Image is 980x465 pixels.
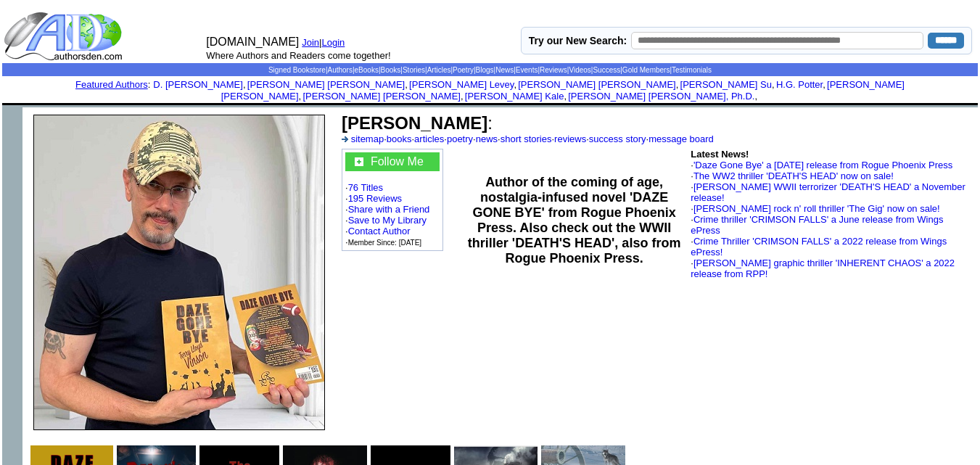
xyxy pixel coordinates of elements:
[680,79,772,90] a: [PERSON_NAME] Su
[348,193,402,204] a: 195 Reviews
[691,160,952,170] font: ·
[489,105,491,107] img: shim.gif
[693,170,894,181] a: The WW2 thriller 'DEATH'S HEAD' now on sale!
[693,203,940,214] a: [PERSON_NAME] rock n' roll thriller 'The Gig' now on sale!
[408,81,409,89] font: i
[691,258,955,279] a: [PERSON_NAME] graphic thriller 'INHERENT CHAOS' a 2022 release from RPP!
[622,66,670,74] a: Gold Members
[453,66,474,74] a: Poetry
[206,36,299,48] font: [DOMAIN_NAME]
[691,181,965,203] font: ·
[540,66,567,74] a: Reviews
[691,214,943,236] a: Crime thriller 'CRIMSON FALLS' a June release from Wings ePress
[672,66,712,74] a: Testimonials
[268,66,326,74] a: Signed Bookstore
[348,239,422,247] font: Member Since: [DATE]
[246,81,247,89] font: i
[757,93,759,101] font: i
[153,79,905,102] font: , , , , , , , , , ,
[301,93,302,101] font: i
[327,66,352,74] a: Authors
[355,66,379,74] a: eBooks
[387,133,412,144] a: books
[268,66,712,74] span: | | | | | | | | | | | | | |
[302,37,319,48] a: Join
[348,215,427,226] a: Save to My Library
[464,93,465,101] font: i
[153,79,243,90] a: D. [PERSON_NAME]
[427,66,451,74] a: Articles
[593,66,620,74] a: Success
[589,133,646,144] a: success story
[2,107,22,128] img: shim.gif
[371,155,424,168] a: Follow Me
[403,66,425,74] a: Stories
[775,81,776,89] font: i
[516,66,538,74] a: Events
[465,91,564,102] a: [PERSON_NAME] Kale
[776,79,823,90] a: H.G. Potter
[693,160,952,170] a: 'Daze Gone Bye' a [DATE] release from Rogue Phoenix Press
[247,79,405,90] a: [PERSON_NAME] [PERSON_NAME]
[345,152,440,247] font: · · · · · ·
[554,133,586,144] a: reviews
[529,35,627,46] label: Try our New Search:
[33,115,325,430] img: 7387.jpg
[648,133,714,144] a: message board
[342,113,487,133] b: [PERSON_NAME]
[691,203,939,214] font: ·
[468,175,681,266] b: Author of the coming of age, nostalgia-infused novel 'DAZE GONE BYE' from Rogue Phoenix Press. Al...
[691,170,894,181] font: ·
[691,214,943,236] font: ·
[221,79,905,102] a: [PERSON_NAME] [PERSON_NAME]
[691,236,947,258] font: ·
[568,91,754,102] a: [PERSON_NAME] [PERSON_NAME], Ph.D.
[322,37,345,48] a: Login
[381,66,401,74] a: Books
[489,103,491,105] img: shim.gif
[691,181,965,203] a: [PERSON_NAME] WWII terrorizer 'DEATH'S HEAD' a November release!
[302,91,460,102] a: [PERSON_NAME] [PERSON_NAME]
[206,50,390,61] font: Where Authors and Readers come together!
[348,226,411,236] a: Contact Author
[447,133,473,144] a: poetry
[342,133,714,144] font: · · · · · · · ·
[569,66,590,74] a: Videos
[409,79,514,90] a: [PERSON_NAME] Levey
[351,133,384,144] a: sitemap
[476,133,498,144] a: news
[414,133,444,144] a: articles
[691,258,955,279] font: ·
[75,79,150,90] font: :
[355,157,363,166] img: gc.jpg
[678,81,680,89] font: i
[348,182,383,193] a: 76 Titles
[825,81,827,89] font: i
[348,204,430,215] a: Share with a Friend
[342,136,348,142] img: a_336699.gif
[75,79,148,90] a: Featured Authors
[516,81,518,89] font: i
[567,93,568,101] font: i
[342,113,493,133] font: :
[691,236,947,258] a: Crime Thriller 'CRIMSON FALLS' a 2022 release from Wings ePress!
[4,11,125,62] img: logo_ad.gif
[518,79,675,90] a: [PERSON_NAME] [PERSON_NAME]
[319,37,350,48] font: |
[691,149,749,160] b: Latest News!
[476,66,494,74] a: Blogs
[495,66,514,74] a: News
[501,133,552,144] a: short stories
